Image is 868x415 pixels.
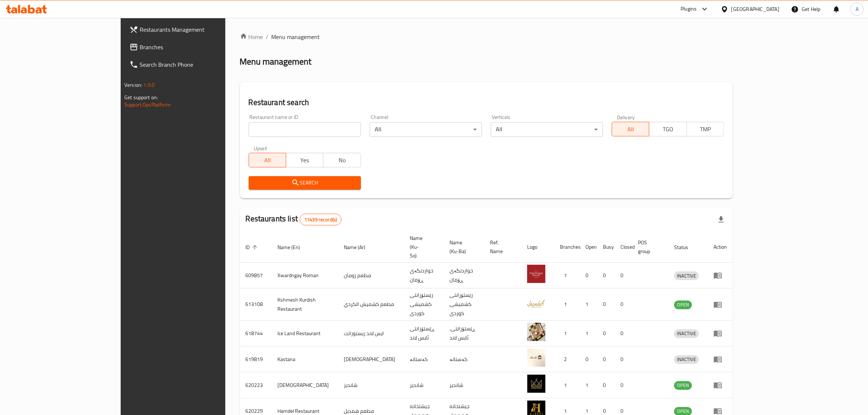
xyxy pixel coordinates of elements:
[249,153,286,167] button: All
[140,43,260,51] span: Branches
[713,355,727,364] div: Menu
[554,321,580,346] td: 1
[554,288,580,321] td: 1
[674,355,699,364] div: INACTIVE
[612,122,649,136] button: All
[404,288,444,321] td: رێستۆرانتی کشمیشى كوردى
[252,155,283,166] span: All
[404,346,444,372] td: کەستانە
[272,263,338,288] td: Xwardngay Roman
[124,100,171,109] a: Support.OpsPlatform
[617,115,635,120] label: Delivery
[289,155,320,166] span: Yes
[527,294,545,312] img: Kshmesh Kurdish Restaurant
[527,349,545,367] img: Kastana
[490,238,513,256] span: Ref. Name
[674,272,699,280] span: INACTIVE
[404,321,444,346] td: ڕێستۆرانتی ئایس لاند
[580,288,597,321] td: 1
[554,232,580,263] th: Branches
[554,263,580,288] td: 1
[246,213,342,225] h2: Restaurants list
[638,238,659,256] span: POS group
[254,146,267,151] label: Upsell
[240,32,733,41] nav: breadcrumb
[326,155,358,166] span: No
[140,60,260,69] span: Search Branch Phone
[124,38,266,56] a: Branches
[731,5,779,13] div: [GEOGRAPHIC_DATA]
[521,232,554,263] th: Logo
[249,97,724,108] h2: Restaurant search
[344,243,375,252] span: Name (Ar)
[597,321,615,346] td: 0
[410,234,435,260] span: Name (Ku-So)
[286,153,323,167] button: Yes
[404,372,444,398] td: شانديز
[580,321,597,346] td: 1
[300,214,342,225] div: Total records count
[597,288,615,321] td: 0
[580,263,597,288] td: 0
[713,329,727,338] div: Menu
[580,346,597,372] td: 0
[554,346,580,372] td: 2
[652,124,684,135] span: TGO
[249,122,361,137] input: Search for restaurant name or ID..
[272,32,320,41] span: Menu management
[554,372,580,398] td: 1
[597,232,615,263] th: Busy
[300,216,341,223] span: 11439 record(s)
[615,263,632,288] td: 0
[272,321,338,346] td: Ice Land Restaurant
[674,381,692,389] span: OPEN
[246,243,260,252] span: ID
[615,346,632,372] td: 0
[124,56,266,73] a: Search Branch Phone
[404,263,444,288] td: خواردنگەی ڕۆمان
[580,232,597,263] th: Open
[272,288,338,321] td: Kshmesh Kurdish Restaurant
[527,265,545,283] img: Xwardngay Roman
[323,153,361,167] button: No
[615,232,632,263] th: Closed
[615,372,632,398] td: 0
[681,5,697,13] div: Plugins
[338,372,404,398] td: شانديز
[143,80,155,90] span: 1.0.0
[272,346,338,372] td: Kastana
[713,271,727,280] div: Menu
[249,176,361,190] button: Search
[686,122,724,136] button: TMP
[674,300,692,309] div: OPEN
[615,124,646,135] span: All
[690,124,721,135] span: TMP
[649,122,686,136] button: TGO
[240,56,312,67] h2: Menu management
[597,263,615,288] td: 0
[444,346,484,372] td: کەستانە
[140,25,260,34] span: Restaurants Management
[124,21,266,38] a: Restaurants Management
[615,288,632,321] td: 0
[444,372,484,398] td: شانديز
[338,288,404,321] td: مطعم كشميش الكردي
[338,346,404,372] td: [DEMOGRAPHIC_DATA]
[713,381,727,389] div: Menu
[615,321,632,346] td: 0
[491,122,603,137] div: All
[338,263,404,288] td: مطعم رومان
[449,238,476,256] span: Name (Ku-Ba)
[597,372,615,398] td: 0
[597,346,615,372] td: 0
[674,243,698,252] span: Status
[674,329,699,338] div: INACTIVE
[580,372,597,398] td: 1
[254,178,355,187] span: Search
[527,375,545,393] img: Shandiz
[444,263,484,288] td: خواردنگەی ڕۆمان
[712,211,730,228] div: Export file
[708,232,733,263] th: Action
